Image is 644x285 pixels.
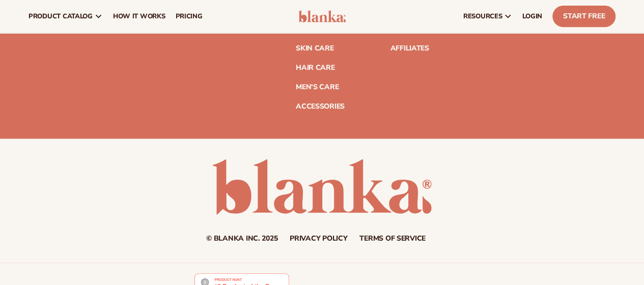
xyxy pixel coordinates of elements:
[175,12,202,20] span: pricing
[29,12,93,20] span: product catalog
[206,234,277,243] small: © Blanka Inc. 2025
[296,64,334,71] a: Hair Care
[390,45,429,52] a: Affiliates
[522,12,542,20] span: LOGIN
[359,235,426,242] a: Terms of service
[552,6,615,27] a: Start Free
[113,12,165,20] span: How It Works
[296,45,333,52] a: Skin Care
[290,235,347,242] a: Privacy policy
[298,10,346,22] img: logo
[296,103,345,110] a: Accessories
[296,84,339,91] a: Men's Care
[463,12,502,20] span: resources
